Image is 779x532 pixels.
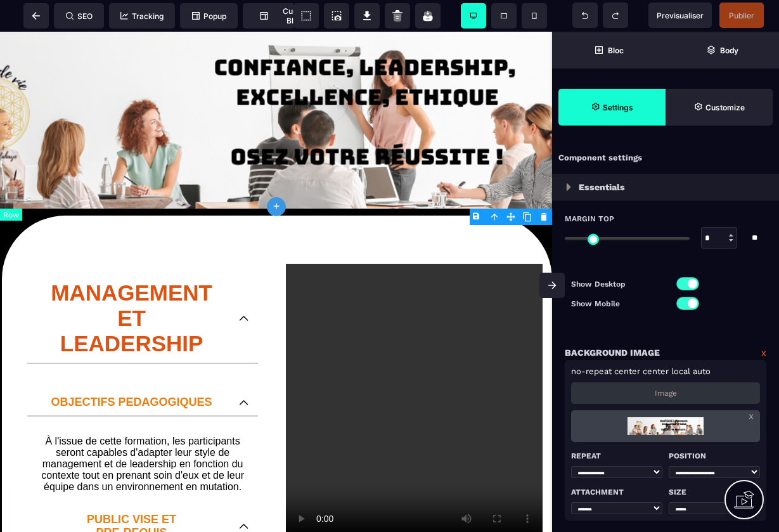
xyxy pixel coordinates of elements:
strong: Bloc [608,46,624,55]
p: Essentials [579,179,625,195]
span: Publier [729,11,754,20]
img: loading [628,410,703,442]
span: View components [293,3,319,29]
span: Screenshot [324,3,349,29]
span: Open Style Manager [666,89,773,126]
p: MANAGEMENT ET LEADERSHIP [37,249,226,325]
a: x [761,345,766,360]
p: PUBLIC VISE ET PRE-REQUIS [37,481,226,508]
span: Open Blocks [552,32,666,68]
span: center center [614,367,669,376]
span: Margin Top [565,214,614,224]
img: loading [566,183,571,191]
p: Show Mobile [571,297,666,310]
span: Settings [558,89,666,126]
span: Popup [192,11,226,21]
span: no-repeat [571,367,612,376]
p: Attachment [571,484,662,500]
span: Preview [648,3,712,28]
p: Image [655,389,677,398]
span: local [671,367,690,376]
p: OBJECTIFS PEDAGOGIQUES [37,364,226,377]
span: auto [693,367,711,376]
p: Size [669,484,760,500]
a: x [749,410,754,422]
span: Tracking [120,11,164,21]
strong: Customize [705,103,745,112]
p: Position [669,448,760,464]
div: Component settings [552,146,779,171]
p: Repeat [571,448,662,464]
p: Show Desktop [571,278,666,290]
strong: Body [720,46,738,55]
span: SEO [66,11,93,21]
span: Custom Block [249,6,311,25]
strong: Settings [603,103,633,112]
p: Background Image [565,345,660,360]
span: Previsualiser [657,11,704,20]
text: À l'issue de cette formation, les participants seront capables d'adapter leur style de management... [37,401,248,464]
span: Open Layer Manager [666,32,779,68]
